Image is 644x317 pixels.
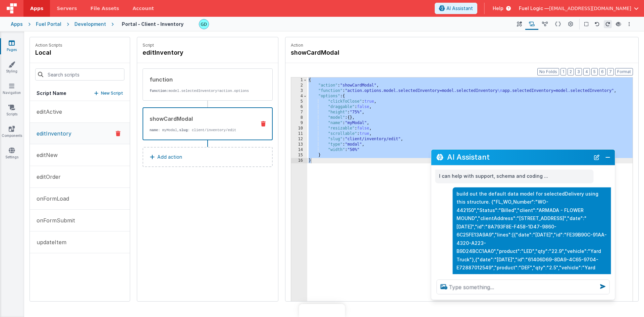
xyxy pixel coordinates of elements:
h4: local [35,48,62,57]
div: 2 [291,83,307,88]
h4: showCardModal [291,48,391,57]
div: 15 [291,153,307,158]
div: 12 [291,137,307,142]
h2: AI Assistant [447,153,590,161]
span: [EMAIL_ADDRESS][DOMAIN_NAME] [549,5,631,12]
button: 5 [591,68,598,75]
p: Add action [157,153,182,161]
div: Apps [11,21,23,28]
p: editInventory [33,129,71,138]
div: Fuel Portal [36,21,61,28]
span: Help [493,5,503,12]
div: function [150,75,251,84]
div: 16 [291,158,307,163]
button: onFormSubmit [30,210,130,231]
p: model.selectedInventory=action.options [150,88,251,94]
div: 8 [291,115,307,120]
button: 1 [560,68,566,75]
button: Close [603,153,612,162]
p: onFormLoad [33,195,69,203]
p: updateItem [33,238,66,246]
h4: Portal - Client - Inventory [122,21,183,27]
button: 7 [607,68,614,75]
button: 4 [583,68,590,75]
button: editInventory [30,123,130,144]
div: 14 [291,147,307,153]
span: Apps [30,5,43,12]
p: Action Scripts [35,43,62,48]
span: Fuel Logic — [519,5,549,12]
button: 6 [599,68,606,75]
button: updateItem [30,231,130,253]
button: AI Assistant [435,3,477,14]
div: showCardModal [150,115,251,123]
span: AI Assistant [446,5,473,12]
button: Add action [143,147,273,167]
p: I can help with support, schema and coding ... [439,172,589,180]
button: Options [625,20,633,28]
p: Action [291,43,633,48]
button: 2 [568,68,574,75]
p: editActive [33,108,62,116]
button: New Script [94,90,123,97]
button: 3 [575,68,582,75]
div: 11 [291,131,307,137]
button: Fuel Logic — [EMAIL_ADDRESS][DOMAIN_NAME] [519,5,639,12]
img: 3dd21bde18fb3f511954fc4b22afbf3f [199,19,209,29]
button: onFormLoad [30,188,130,210]
input: Search scripts [35,68,124,81]
div: 5 [291,99,307,104]
div: 1 [291,77,307,83]
p: build out the default data model for selectedDelivery using this structure. {"FL_WO_Number":"WO-4... [457,190,607,288]
p: editNew [33,151,58,159]
button: New Chat [592,153,601,162]
button: No Folds [537,68,559,75]
p: editOrder [33,173,61,181]
div: 7 [291,110,307,115]
h5: Script Name [37,90,66,97]
strong: slug [179,128,187,132]
p: New Script [101,90,123,97]
span: File Assets [91,5,119,12]
div: 10 [291,126,307,131]
div: Development [74,21,106,28]
button: editNew [30,144,130,166]
button: Format [615,68,633,75]
h4: editInventory [143,48,243,57]
p: : myModal, : client/inventory/edit [150,127,251,133]
strong: name [150,128,158,132]
button: editActive [30,101,130,123]
p: onFormSubmit [33,216,75,224]
div: 4 [291,94,307,99]
button: editOrder [30,166,130,188]
p: Script [143,43,273,48]
div: 6 [291,104,307,110]
div: 13 [291,142,307,147]
div: 3 [291,88,307,94]
div: 9 [291,120,307,126]
span: Servers [57,5,77,12]
strong: function: [150,89,169,93]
